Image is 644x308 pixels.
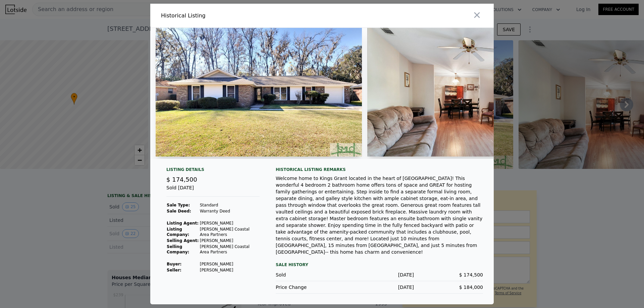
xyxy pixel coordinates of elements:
[167,221,199,226] strong: Listing Agent:
[367,28,574,157] img: Property Img
[200,244,260,255] td: [PERSON_NAME] Coastal Area Partners
[345,284,414,291] div: [DATE]
[459,272,483,278] span: $ 174,500
[167,262,181,266] strong: Buyer :
[276,271,345,278] div: Sold
[161,12,319,20] div: Historical Listing
[167,268,181,272] strong: Seller :
[200,208,260,214] td: Warranty Deed
[166,167,260,175] div: Listing Details
[276,175,483,255] div: Welcome home to Kings Grant located in the heart of [GEOGRAPHIC_DATA]! This wonderful 4 bedroom 2...
[276,167,483,172] div: Historical Listing remarks
[167,227,189,237] strong: Listing Company:
[200,226,260,238] td: [PERSON_NAME] Coastal Area Partners
[166,184,260,197] div: Sold [DATE]
[345,271,414,278] div: [DATE]
[167,203,190,207] strong: Sale Type:
[276,284,345,291] div: Price Change
[156,28,362,157] img: Property Img
[200,238,260,244] td: [PERSON_NAME]
[167,244,189,254] strong: Selling Company:
[200,202,260,208] td: Standard
[167,209,191,213] strong: Sale Deed:
[166,176,197,183] span: $ 174,500
[200,220,260,226] td: [PERSON_NAME]
[200,261,260,267] td: [PERSON_NAME]
[200,267,260,273] td: [PERSON_NAME]
[167,238,199,243] strong: Selling Agent:
[459,285,483,290] span: $ 184,000
[276,261,483,269] div: Sale History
